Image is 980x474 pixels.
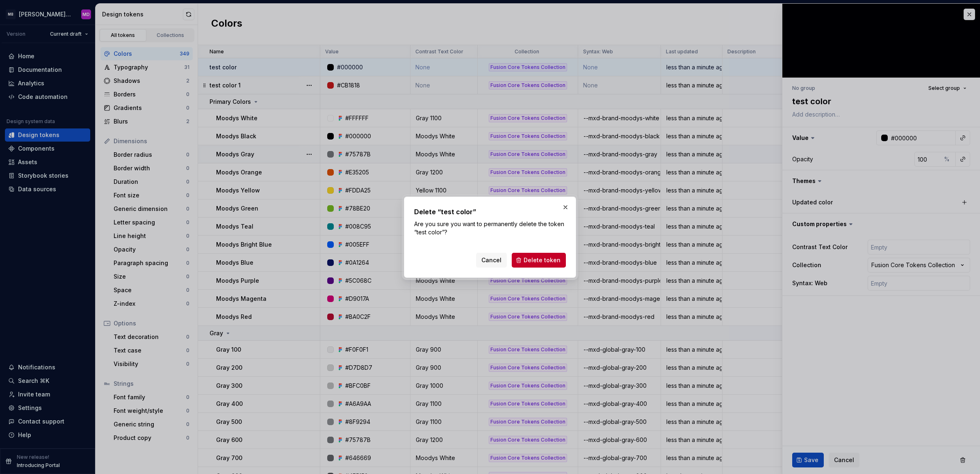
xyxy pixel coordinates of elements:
[476,253,507,268] button: Cancel
[414,220,566,236] p: Are you sure you want to permanently delete the token “test color”?
[481,256,501,264] span: Cancel
[414,207,566,217] h2: Delete “test color”
[512,253,566,268] button: Delete token
[524,256,561,264] span: Delete token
